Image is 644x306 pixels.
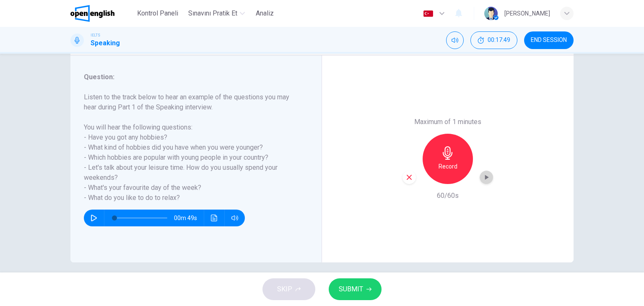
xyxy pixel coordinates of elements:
button: 00:17:49 [470,31,517,49]
button: Sınavını Pratik Et [185,6,248,21]
button: SUBMIT [329,278,382,300]
span: Sınavını Pratik Et [188,8,237,18]
span: 00:17:49 [488,37,510,44]
a: OpenEnglish logo [70,5,134,22]
img: OpenEnglish logo [70,5,114,22]
span: Analiz [256,8,274,18]
span: 00m 49s [174,210,204,226]
button: Record [423,134,473,184]
div: Mute [446,31,464,49]
h6: Question : [84,72,298,82]
span: SUBMIT [339,283,363,295]
div: [PERSON_NAME] [504,8,550,18]
span: IELTS [91,32,100,38]
button: Ses transkripsiyonunu görmek için tıklayın [208,210,221,226]
h6: Listen to the track below to hear an example of the questions you may hear during Part 1 of the S... [84,92,298,203]
button: Analiz [252,6,278,21]
h1: Speaking [91,38,120,48]
button: Kontrol Paneli [134,6,182,21]
h6: Maximum of 1 minutes [414,117,481,127]
button: END SESSION [524,31,574,49]
span: END SESSION [531,37,567,44]
img: tr [423,10,434,17]
img: Profile picture [484,7,498,20]
div: Hide [470,31,517,49]
h6: Record [439,161,457,171]
span: Kontrol Paneli [137,8,178,18]
h6: 60/60s [437,191,459,201]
